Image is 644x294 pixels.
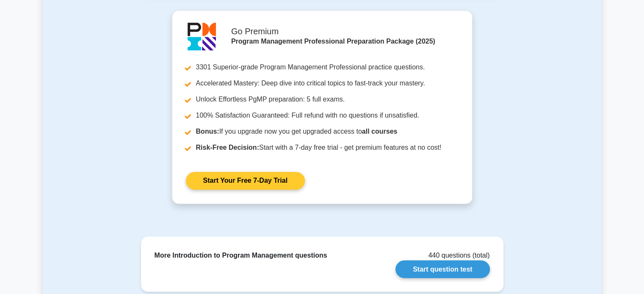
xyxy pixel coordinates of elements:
b: Bonus: [196,128,219,135]
b: all courses [362,128,398,135]
strong: Program Management Professional Preparation Package (2025) [231,38,435,45]
li: Accelerated Mastery: Deep dive into critical topics to fast-track your mastery. [186,78,459,88]
strong: Risk-Free Decision: [196,144,259,151]
a: Start Your Free 7-Day Trial [186,172,305,190]
li: Unlock Effortless PgMP preparation: 5 full exams. [186,94,459,104]
li: Start with a 7-day free trial - get premium features at no cost! [186,143,459,153]
a: Start question test [395,260,489,278]
h5: Go Premium [231,26,448,36]
li: 3301 Superior-grade Program Management Professional practice questions. [186,62,459,72]
li: 100% Satisfaction Guaranteed: Full refund with no questions if unsatisfied. [186,110,459,121]
li: If you upgrade now you get upgraded access to [186,126,459,137]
